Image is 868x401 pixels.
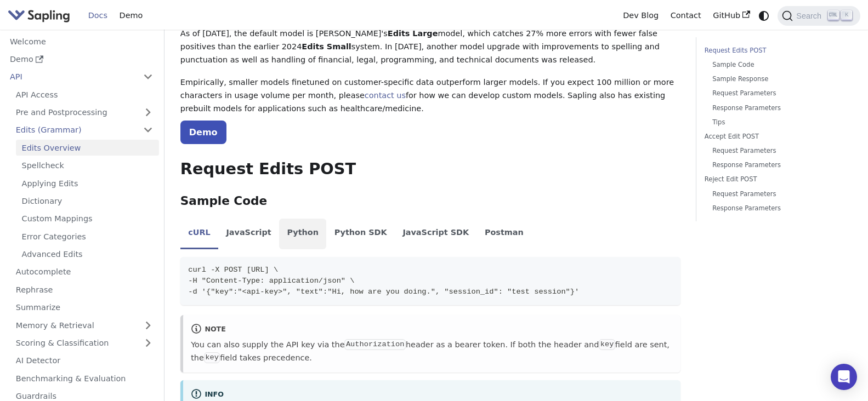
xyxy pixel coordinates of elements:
li: Python SDK [326,219,395,249]
a: Advanced Edits [16,247,159,262]
h3: Sample Code [180,194,680,209]
li: JavaScript [218,219,279,249]
a: Demo [114,7,149,24]
span: Search [793,12,828,20]
a: Dev Blog [617,7,664,24]
a: Summarize [10,300,159,316]
a: Rephrase [10,282,159,297]
a: Benchmarking & Evaluation [10,370,159,386]
a: Request Parameters [712,88,844,99]
a: Edits (Grammar) [10,122,159,138]
strong: Edits Large [388,29,438,38]
a: Applying Edits [16,175,159,191]
p: As of [DATE], the default model is [PERSON_NAME]'s model, which catches 27% more errors with fewe... [180,27,680,66]
a: Accept Edit POST [705,131,848,142]
a: Sample Code [712,60,844,70]
button: Switch between dark and light mode (currently system mode) [756,8,772,24]
a: Spellcheck [16,158,159,174]
kbd: K [841,10,852,20]
a: Demo [180,121,226,144]
p: Empirically, smaller models finetuned on customer-specific data outperform larger models. If you ... [180,76,680,115]
a: Sapling.ai [8,8,74,24]
a: Welcome [4,33,159,49]
a: contact us [365,91,406,100]
div: Open Intercom Messenger [831,364,857,390]
a: Response Parameters [712,203,844,214]
a: Response Parameters [712,160,844,170]
a: Memory & Retrieval [10,317,159,333]
a: Demo [4,51,159,67]
a: Docs [82,7,114,24]
a: Reject Edit POST [705,174,848,185]
code: key [204,352,220,363]
a: Scoring & Classification [10,335,159,351]
a: Sample Response [712,74,844,84]
a: Dictionary [16,193,159,209]
a: Tips [712,117,844,128]
div: note [191,323,672,336]
li: Postman [477,219,532,249]
button: Search (Ctrl+K) [778,6,860,26]
a: Response Parameters [712,103,844,113]
strong: Edits Small [302,42,351,51]
a: API Access [10,87,159,102]
a: Autocomplete [10,264,159,280]
code: Authorization [344,339,405,350]
a: Contact [665,7,707,24]
a: Request Parameters [712,146,844,156]
h2: Request Edits POST [180,159,680,179]
li: cURL [180,219,218,249]
span: -H "Content-Type: application/json" \ [188,277,354,285]
a: Pre and Postprocessing [10,105,159,121]
a: Request Edits POST [705,45,848,56]
a: Edits Overview [16,140,159,156]
code: key [599,339,615,350]
li: Python [279,219,326,249]
a: AI Detector [10,353,159,369]
button: Collapse sidebar category 'API' [137,69,159,85]
span: -d '{"key":"<api-key>", "text":"Hi, how are you doing.", "session_id": "test session"}' [188,288,579,296]
a: Error Categories [16,228,159,244]
span: curl -X POST [URL] \ [188,266,278,274]
a: GitHub [707,7,756,24]
a: Custom Mappings [16,211,159,227]
a: API [4,69,137,85]
p: You can also supply the API key via the header as a bearer token. If both the header and field ar... [191,339,672,365]
li: JavaScript SDK [395,219,477,249]
img: Sapling.ai [8,8,70,24]
a: Request Parameters [712,189,844,199]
